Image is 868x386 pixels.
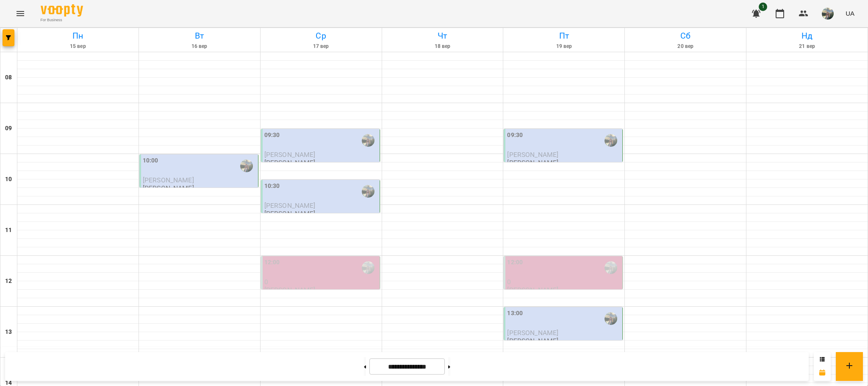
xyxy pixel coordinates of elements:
[264,286,316,294] p: [PERSON_NAME]
[626,29,745,42] h6: Сб
[362,185,374,198] img: Софія Вітте
[264,131,280,140] label: 09:30
[505,42,623,50] h6: 19 вер
[240,159,253,172] img: Софія Вітте
[605,261,617,274] img: Софія Вітте
[143,185,194,192] p: [PERSON_NAME]
[264,201,316,210] span: [PERSON_NAME]
[262,42,380,50] h6: 17 вер
[507,258,523,267] label: 12:00
[41,17,83,23] span: For Business
[748,29,866,42] h6: Нд
[507,159,558,166] p: [PERSON_NAME]
[362,134,374,147] img: Софія Вітте
[262,29,380,42] h6: Ср
[383,29,502,42] h6: Чт
[264,210,316,217] p: [PERSON_NAME]
[507,278,621,285] p: 0
[507,337,558,344] p: [PERSON_NAME]
[5,327,12,337] h6: 13
[19,42,137,50] h6: 15 вер
[264,182,280,191] label: 10:30
[507,309,523,318] label: 13:00
[5,73,12,82] h6: 08
[264,278,378,285] p: 0
[41,4,83,17] img: Voopty Logo
[383,42,502,50] h6: 18 вер
[507,286,558,294] p: [PERSON_NAME]
[748,42,866,50] h6: 21 вер
[605,312,617,325] img: Софія Вітте
[264,151,316,159] span: [PERSON_NAME]
[264,159,316,166] p: [PERSON_NAME]
[5,277,12,286] h6: 12
[822,8,834,20] img: 3ee4fd3f6459422412234092ea5b7c8e.jpg
[10,3,31,24] button: Menu
[5,226,12,235] h6: 11
[143,156,158,165] label: 10:00
[143,176,194,184] span: [PERSON_NAME]
[19,29,137,42] h6: Пн
[759,3,767,11] span: 1
[505,29,623,42] h6: Пт
[842,6,858,21] button: UA
[140,42,259,50] h6: 16 вер
[605,134,617,147] img: Софія Вітте
[140,29,259,42] h6: Вт
[507,131,523,140] label: 09:30
[626,42,745,50] h6: 20 вер
[264,258,280,267] label: 12:00
[507,329,558,337] span: [PERSON_NAME]
[362,261,374,274] img: Софія Вітте
[507,151,558,159] span: [PERSON_NAME]
[5,175,12,184] h6: 10
[5,124,12,133] h6: 09
[846,9,854,18] span: UA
